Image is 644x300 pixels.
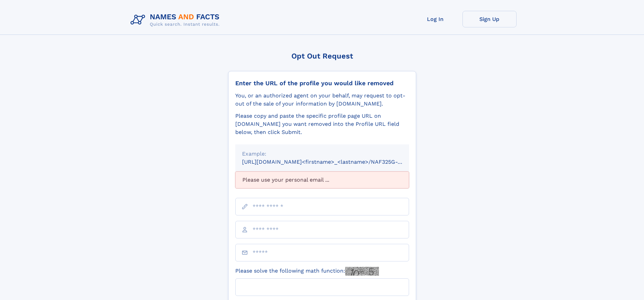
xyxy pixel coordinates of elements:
label: Please solve the following math function: [235,267,379,276]
small: [URL][DOMAIN_NAME]<firstname>_<lastname>/NAF325G-xxxxxxxx [242,159,422,165]
div: You, or an authorized agent on your behalf, may request to opt-out of the sale of your informatio... [235,92,409,108]
div: Opt Out Request [228,52,416,60]
a: Sign Up [462,11,517,27]
div: Enter the URL of the profile you would like removed [235,79,409,87]
a: Log In [408,11,462,27]
div: Example: [242,150,402,158]
img: Logo Names and Facts [128,11,225,29]
div: Please use your personal email ... [235,171,409,188]
div: Please copy and paste the specific profile page URL on [DOMAIN_NAME] you want removed into the Pr... [235,112,409,136]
